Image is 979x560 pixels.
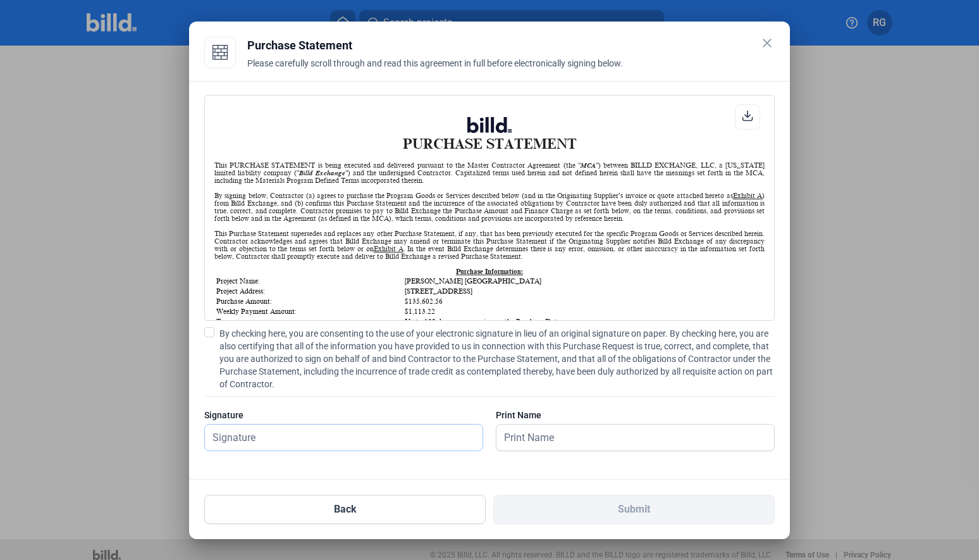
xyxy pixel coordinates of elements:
[214,161,765,184] div: This PURCHASE STATEMENT is being executed and delivered pursuant to the Master Contractor Agreeme...
[374,245,403,252] u: Exhibit A
[205,425,469,451] input: Signature
[219,327,775,390] span: By checking here, you are consenting to the use of your electronic signature in lieu of an origin...
[216,297,403,306] td: Purchase Amount:
[456,268,523,275] u: Purchase Information:
[496,425,760,451] input: Print Name
[204,495,486,524] button: Back
[216,277,403,285] td: Project Name:
[247,57,775,85] div: Please carefully scroll through and read this agreement in full before electronically signing below.
[581,161,596,169] i: MCA
[216,307,403,316] td: Weekly Payment Amount:
[247,37,775,54] div: Purchase Statement
[404,297,763,306] td: $135,602.56
[214,192,765,222] div: By signing below, Contractor (a) agrees to purchase the Program Goods or Services described below...
[493,495,775,524] button: Submit
[214,230,765,260] div: This Purchase Statement supersedes and replaces any other Purchase Statement, if any, that has be...
[404,307,763,316] td: $1,113.22
[496,409,775,421] div: Print Name
[733,192,762,199] u: Exhibit A
[216,317,403,326] td: Term:
[216,287,403,296] td: Project Address:
[760,35,775,51] mat-icon: close
[404,277,763,285] td: [PERSON_NAME] [GEOGRAPHIC_DATA]
[404,317,763,326] td: Up to 120 days, commencing on the Purchase Date
[214,117,765,152] h1: PURCHASE STATEMENT
[404,287,763,296] td: [STREET_ADDRESS]
[204,409,483,421] div: Signature
[299,169,345,177] i: Billd Exchange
